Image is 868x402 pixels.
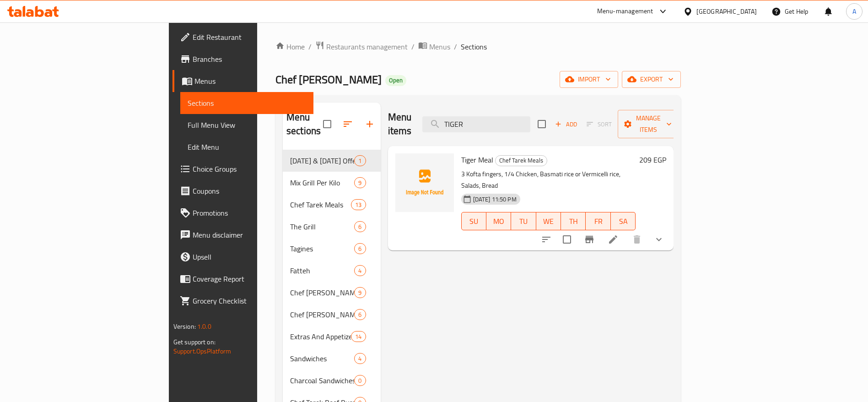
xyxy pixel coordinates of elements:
div: items [354,265,366,276]
span: Tiger Meal [461,153,493,167]
div: [GEOGRAPHIC_DATA] [696,6,757,16]
span: Sections [461,41,487,52]
span: Branches [193,54,307,65]
span: Restaurants management [326,41,408,52]
div: items [351,199,366,210]
button: SA [611,212,636,230]
div: Open [385,75,406,86]
button: delete [626,228,648,250]
button: MO [486,212,511,230]
span: Menus [429,41,450,52]
div: items [354,177,366,188]
span: The Grill [290,221,354,232]
span: Select all sections [318,114,337,134]
span: import [567,74,611,85]
span: 1 [355,157,365,165]
span: Select section first [581,117,618,131]
span: Chef Tarek Meals [290,199,351,210]
a: Edit menu item [608,234,619,245]
button: export [622,71,681,88]
a: Menus [173,70,314,92]
span: Menu disclaimer [193,229,307,240]
div: items [354,375,366,386]
span: Get support on: [173,336,216,348]
span: Choice Groups [193,163,307,174]
span: Extras And Appetizers [290,331,351,342]
span: Version: [173,321,196,332]
div: Chef Tarek Trays [290,309,354,320]
div: Chef Tarek Meals13 [283,194,381,216]
div: Menu-management [597,6,653,17]
button: sort-choices [535,228,557,250]
div: items [354,155,366,166]
button: Manage items [618,110,679,138]
span: Charcoal Sandwiches [290,375,354,386]
a: Grocery Checklist [173,290,314,312]
span: 6 [355,223,365,231]
div: Chef [PERSON_NAME]6 [283,304,381,326]
div: Sandwiches [290,353,354,364]
span: 4 [355,266,365,275]
button: import [560,71,618,88]
div: items [351,331,366,342]
li: / [411,41,415,52]
span: Select section [532,114,551,134]
img: Tiger Meal [395,153,454,212]
div: Fatteh [290,265,354,276]
div: items [354,309,366,320]
span: Add item [551,117,581,131]
div: The Grill6 [283,216,381,238]
div: Fatteh4 [283,260,381,282]
div: items [354,221,366,232]
div: Chef [PERSON_NAME]9 [283,282,381,304]
a: Coupons [173,180,314,202]
a: Restaurants management [315,41,408,53]
button: show more [648,228,670,250]
a: Coverage Report [173,268,314,290]
a: Sections [180,92,314,114]
div: items [354,243,366,254]
button: Branch-specific-item [578,228,600,250]
span: Chef Tarek Meals [496,155,547,166]
div: items [354,287,366,298]
span: Edit Menu [188,141,307,152]
span: Chef [PERSON_NAME] [275,69,382,90]
span: export [629,74,674,85]
button: SU [461,212,486,230]
span: Chef [PERSON_NAME] [290,287,354,298]
span: TU [515,215,532,228]
div: Tagines6 [283,238,381,260]
li: / [454,41,457,52]
div: Chef Tarek Meals [495,155,547,166]
span: 13 [351,201,365,209]
span: Promotions [193,207,307,218]
h6: 209 EGP [639,153,666,166]
button: Add [551,117,581,131]
a: Edit Menu [180,136,314,158]
span: SU [465,215,483,228]
div: Extras And Appetizers14 [283,326,381,348]
div: Mix Grill Per Kilo9 [283,172,381,194]
span: Tagines [290,243,354,254]
span: Full Menu View [188,120,307,130]
a: Choice Groups [173,158,314,180]
span: Mix Grill Per Kilo [290,177,354,188]
span: Sort sections [337,113,359,135]
span: Select to update [557,230,577,249]
span: Coupons [193,185,307,196]
a: Branches [173,48,314,70]
input: search [422,116,530,132]
div: Charcoal Sandwiches0 [283,369,381,391]
span: FR [589,215,607,228]
a: Promotions [173,202,314,224]
div: Sandwiches4 [283,348,381,369]
span: MO [490,215,507,228]
span: 6 [355,244,365,253]
a: Edit Restaurant [173,26,314,48]
span: Coverage Report [193,273,307,284]
span: Add [554,119,578,130]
